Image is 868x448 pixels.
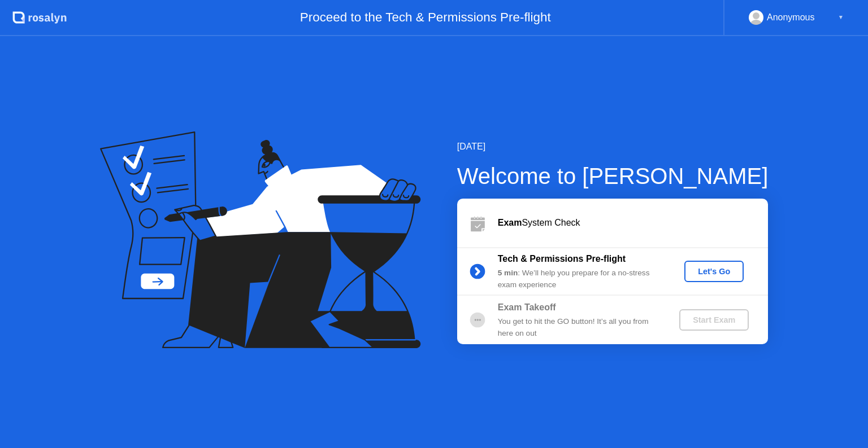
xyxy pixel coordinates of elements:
div: : We’ll help you prepare for a no-stress exam experience [498,267,661,291]
b: Tech & Permissions Pre-flight [498,254,626,263]
button: Start Exam [679,309,749,331]
div: System Check [498,216,768,230]
div: ▼ [838,10,844,25]
button: Let's Go [684,261,744,282]
div: Welcome to [PERSON_NAME] [457,159,769,193]
b: Exam Takeoff [498,302,556,312]
div: [DATE] [457,140,769,153]
div: Let's Go [689,267,739,276]
b: 5 min [498,269,518,277]
div: Start Exam [684,315,744,324]
div: You get to hit the GO button! It’s all you from here on out [498,316,661,339]
b: Exam [498,218,522,227]
div: Anonymous [767,10,815,25]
